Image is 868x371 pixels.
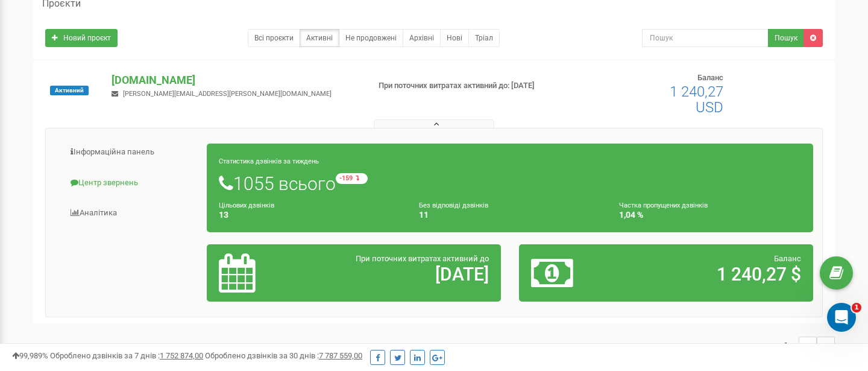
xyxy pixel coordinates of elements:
span: При поточних витратах активний до [356,254,489,263]
span: 1 240,27 USD [670,83,723,116]
a: Тріал [468,29,500,47]
small: Цільових дзвінків [219,201,274,209]
a: Всі проєкти [248,29,300,47]
small: -159 [336,173,368,184]
h2: [DATE] [315,264,489,284]
h1: 1055 всього [219,173,801,194]
small: Частка пропущених дзвінків [619,201,708,209]
span: Активний [50,86,89,95]
a: Інформаційна панель [55,138,207,167]
nav: ... [763,325,835,367]
a: Аналiтика [55,198,207,228]
span: [PERSON_NAME][EMAIL_ADDRESS][PERSON_NAME][DOMAIN_NAME] [123,90,332,98]
span: Баланс [774,254,801,263]
h4: 11 [419,211,601,220]
p: При поточних витратах активний до: [DATE] [379,80,559,92]
a: Архівні [403,29,441,47]
a: Нові [440,29,469,47]
h4: 1,04 % [619,211,801,220]
span: Оброблено дзвінків за 30 днів : [205,351,362,360]
iframe: Intercom live chat [827,303,856,332]
u: 7 787 559,00 [319,351,362,360]
a: Новий проєкт [45,29,118,47]
small: Статистика дзвінків за тиждень [219,157,319,165]
span: 1 - 1 of 1 [763,337,799,355]
span: Оброблено дзвінків за 7 днів : [50,351,203,360]
p: [DOMAIN_NAME] [112,72,359,88]
h2: 1 240,27 $ [627,264,801,284]
a: Активні [300,29,339,47]
button: Пошук [768,29,804,47]
h4: 13 [219,211,401,220]
small: Без відповіді дзвінків [419,201,488,209]
u: 1 752 874,00 [160,351,203,360]
span: 1 [852,303,861,312]
a: Центр звернень [55,168,207,198]
span: 99,989% [12,351,48,360]
input: Пошук [642,29,769,47]
span: Баланс [697,73,723,82]
a: Не продовжені [339,29,403,47]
